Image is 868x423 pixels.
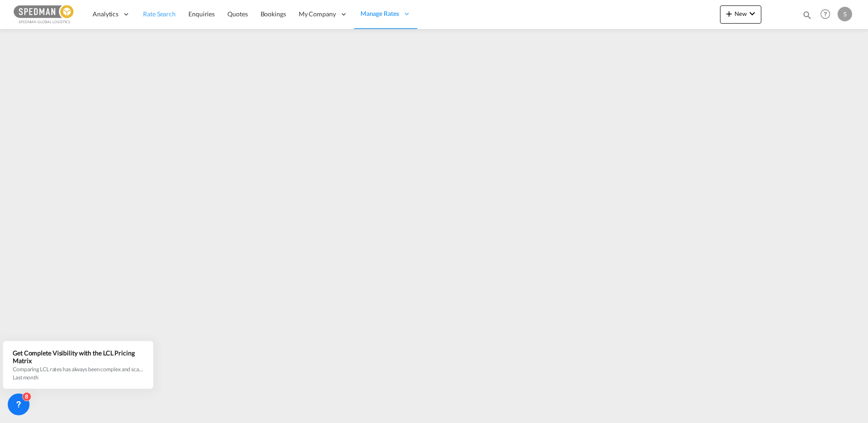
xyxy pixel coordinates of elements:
[261,10,286,18] span: Bookings
[818,6,838,23] div: Help
[14,4,75,25] img: c12ca350ff1b11efb6b291369744d907.png
[747,8,758,19] md-icon: icon-chevron-down
[143,10,176,18] span: Rate Search
[802,10,812,24] div: icon-magnify
[720,5,761,24] button: icon-plus 400-fgNewicon-chevron-down
[188,10,215,18] span: Enquiries
[838,7,852,21] div: S
[724,10,758,17] span: New
[299,10,336,19] span: My Company
[93,10,118,19] span: Analytics
[818,6,833,22] span: Help
[360,9,399,18] span: Manage Rates
[227,10,247,18] span: Quotes
[724,8,735,19] md-icon: icon-plus 400-fg
[802,10,812,20] md-icon: icon-magnify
